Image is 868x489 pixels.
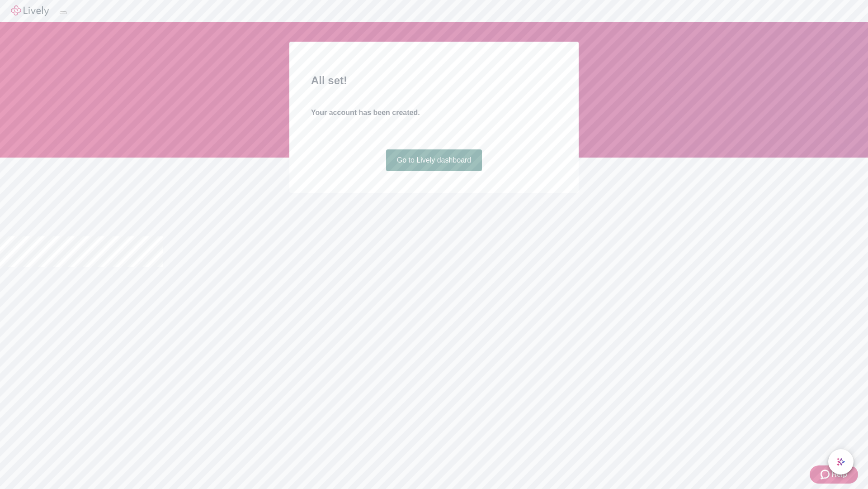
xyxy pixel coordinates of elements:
[836,457,845,466] svg: Lively AI Assistant
[311,72,557,89] h2: All set!
[311,107,557,118] h4: Your account has been created.
[831,469,847,480] span: Help
[828,449,854,475] button: chat
[386,149,482,171] a: Go to Lively dashboard
[821,469,831,480] svg: Zendesk support icon
[810,465,858,484] button: Zendesk support iconHelp
[11,5,49,16] img: Lively
[60,11,67,14] button: Log out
